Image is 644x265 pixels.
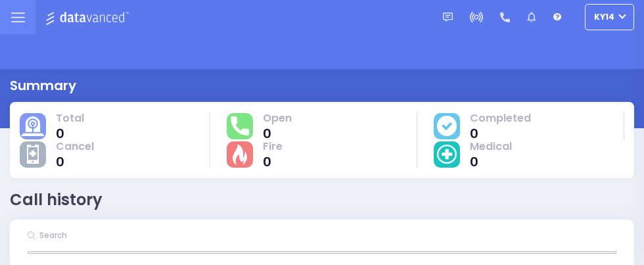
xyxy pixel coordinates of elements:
span: Completed [470,112,531,125]
span: 0 [263,155,283,168]
img: total-response.svg [231,116,249,135]
span: Fire [263,140,283,153]
span: Open [263,112,292,125]
button: KY14 [585,4,634,30]
img: medical-cause.svg [437,145,457,164]
span: Total [56,112,84,125]
span: 0 [263,127,292,140]
span: Medical [470,140,512,153]
img: fire-cause.svg [233,144,246,165]
img: message.svg [443,12,453,22]
span: 0 [56,127,84,140]
input: Search [35,224,233,247]
div: Summary [10,76,76,95]
span: 0 [56,155,94,168]
span: KY14 [594,11,614,23]
img: total-cause.svg [22,116,44,136]
img: Logo [45,9,133,26]
img: other-cause.svg [27,145,39,164]
img: cause-cover.svg [437,116,457,135]
span: Cancel [56,140,94,153]
span: 0 [470,127,531,140]
div: Call history [10,188,103,212]
span: 0 [470,155,512,168]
